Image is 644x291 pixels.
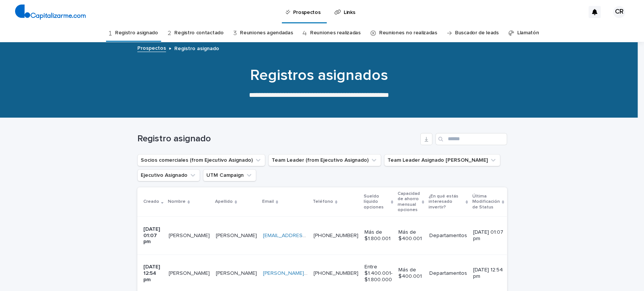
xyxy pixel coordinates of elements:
[134,66,504,84] h1: Registros asignados
[473,267,503,280] p: [DATE] 12:54 pm
[263,271,389,276] a: [PERSON_NAME][EMAIL_ADDRESS][DOMAIN_NAME]
[137,169,200,181] button: Ejecutivo Asignado
[517,24,539,42] a: Llamatón
[455,24,499,42] a: Buscador de leads
[262,198,274,206] p: Email
[313,198,333,206] p: Teléfono
[398,267,423,280] p: Más de $400.001
[15,5,86,20] img: 4arMvv9wSvmHTHbXwTim
[429,270,467,277] p: Departamentos
[216,231,258,239] p: [PERSON_NAME]
[203,169,256,181] button: UTM Campaign
[263,233,348,238] a: [EMAIL_ADDRESS][DOMAIN_NAME]
[137,154,265,166] button: Socios comerciales (from Ejecutivo Asignado)
[268,154,381,166] button: Team Leader (from Ejecutivo Asignado)
[169,231,211,239] p: [PERSON_NAME]
[169,269,211,277] p: [PERSON_NAME]
[472,192,500,211] p: Última Modificación de Status
[429,233,467,239] p: Departamentos
[143,198,159,206] p: Creado
[115,24,158,42] a: Registro asignado
[314,233,358,238] a: [PHONE_NUMBER]
[174,44,219,52] p: Registro asignado
[215,198,233,206] p: Apellido
[473,229,503,242] p: [DATE] 01:07 pm
[310,24,361,42] a: Reuniones realizadas
[364,229,392,242] p: Más de $1.800.001
[364,264,392,283] p: Entre $1.400.001- $1.800.000
[143,264,163,283] p: [DATE] 12:54 pm
[435,133,507,145] input: Search
[398,229,423,242] p: Más de $400.001
[314,271,358,276] a: [PHONE_NUMBER]
[364,192,389,211] p: Sueldo líquido opciones
[216,269,258,277] p: [PERSON_NAME]
[384,154,500,166] button: Team Leader Asignado LLamados
[379,24,437,42] a: Reuniones no realizadas
[168,198,186,206] p: Nombre
[398,190,420,214] p: Capacidad de ahorro mensual opciones
[174,24,223,42] a: Registro contactado
[137,133,417,144] h1: Registro asignado
[429,192,464,211] p: ¿En qué estás interesado invertir?
[613,6,625,18] div: CR
[143,226,163,245] p: [DATE] 01:07 pm
[137,43,166,52] a: Prospectos
[240,24,293,42] a: Reuniones agendadas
